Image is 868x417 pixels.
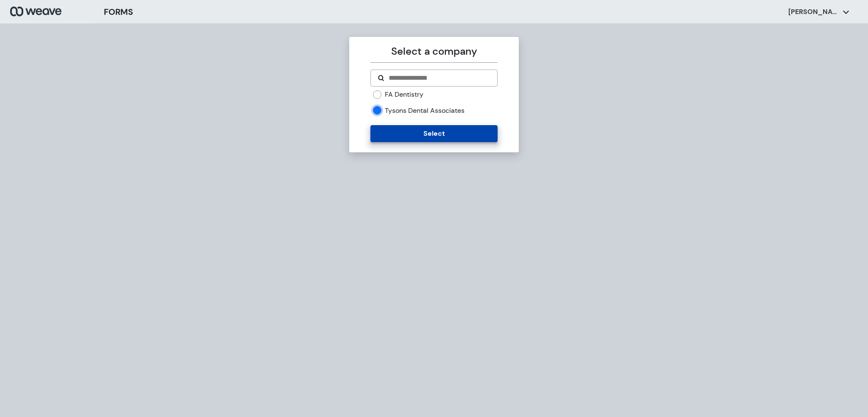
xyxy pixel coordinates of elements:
[385,90,423,99] label: FA Dentistry
[388,73,490,83] input: Search
[370,44,497,59] p: Select a company
[385,106,465,115] label: Tysons Dental Associates
[788,7,839,17] p: [PERSON_NAME]
[370,125,497,142] button: Select
[104,6,133,18] h3: FORMS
